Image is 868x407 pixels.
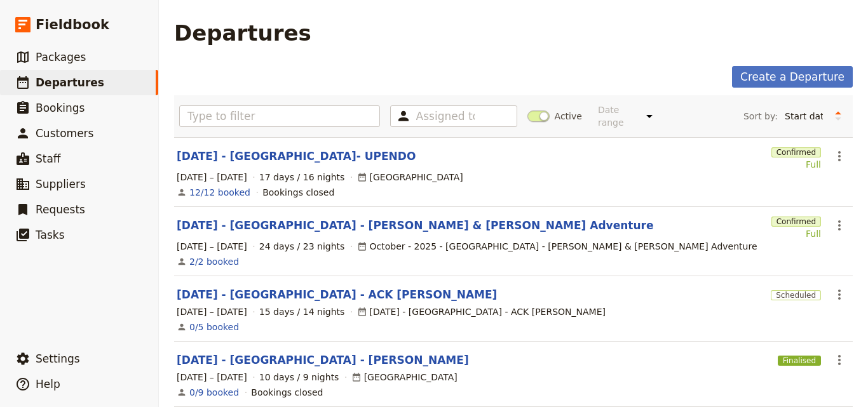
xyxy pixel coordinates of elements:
div: [DATE] - [GEOGRAPHIC_DATA] - ACK [PERSON_NAME] [357,305,606,318]
span: Requests [36,203,85,216]
div: [GEOGRAPHIC_DATA] [357,171,463,183]
span: Suppliers [36,178,86,190]
span: Tasks [36,229,65,241]
input: Type to filter [179,105,380,127]
button: Actions [829,349,850,371]
button: Actions [829,215,850,236]
a: View the bookings for this departure [189,321,239,333]
span: [DATE] – [DATE] [177,171,247,183]
input: Assigned to [416,109,475,124]
a: View the bookings for this departure [189,255,239,268]
span: 10 days / 9 nights [259,371,339,384]
select: Sort by: [779,107,829,126]
span: Bookings [36,102,85,114]
span: Active [555,110,582,123]
span: [DATE] – [DATE] [177,371,247,384]
div: Full [771,227,821,240]
span: Staff [36,152,61,165]
span: Confirmed [771,217,821,227]
span: 24 days / 23 nights [259,240,345,253]
button: Change sort direction [829,107,848,126]
div: [GEOGRAPHIC_DATA] [351,371,458,384]
span: Help [36,378,60,390]
span: Confirmed [771,147,821,157]
span: 17 days / 16 nights [259,171,345,183]
div: October - 2025 - [GEOGRAPHIC_DATA] - [PERSON_NAME] & [PERSON_NAME] Adventure [357,240,757,253]
h1: Departures [174,20,311,46]
span: Packages [36,51,86,63]
a: [DATE] - [GEOGRAPHIC_DATA] - ACK [PERSON_NAME] [177,287,497,302]
span: Scheduled [771,290,821,300]
span: Sort by: [743,110,778,123]
div: Bookings closed [251,386,323,399]
span: [DATE] – [DATE] [177,305,247,318]
a: [DATE] - [GEOGRAPHIC_DATA] - [PERSON_NAME] & [PERSON_NAME] Adventure [177,218,653,233]
span: Fieldbook [36,15,109,34]
span: Finalised [778,356,821,366]
button: Actions [829,145,850,167]
a: View the bookings for this departure [189,186,250,199]
div: Full [771,158,821,171]
span: [DATE] – [DATE] [177,240,247,253]
span: 15 days / 14 nights [259,305,345,318]
a: [DATE] - [GEOGRAPHIC_DATA]- UPENDO [177,149,416,164]
span: Settings [36,352,80,365]
span: Departures [36,76,104,89]
span: Customers [36,127,93,140]
button: Actions [829,284,850,305]
a: [DATE] - [GEOGRAPHIC_DATA] - [PERSON_NAME] [177,352,469,368]
a: View the bookings for this departure [189,386,239,399]
div: Bookings closed [262,186,334,199]
a: Create a Departure [732,66,853,88]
